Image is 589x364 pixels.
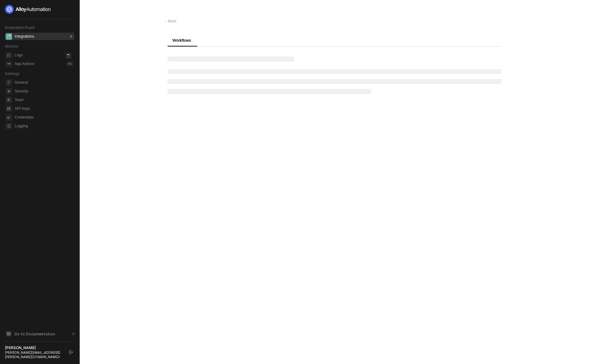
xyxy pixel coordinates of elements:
[164,19,177,24] div: Back
[5,350,64,359] div: [PERSON_NAME][EMAIL_ADDRESS][PERSON_NAME][DOMAIN_NAME] •
[5,5,74,14] a: logo
[6,105,12,112] span: api-key
[15,61,34,67] div: App Actions
[14,331,55,337] span: Go to Documentation
[5,25,35,30] span: Embedded iPaaS
[5,345,64,350] div: [PERSON_NAME]
[6,123,12,129] span: logging
[65,53,72,59] span: icon-loader
[6,114,12,121] span: credentials
[15,96,73,104] span: Team
[172,38,191,43] span: Workflows
[5,330,75,338] a: Knowledge Base
[6,61,12,67] span: icon-app-actions
[15,122,73,130] span: Logging
[67,61,73,66] div: 0 %
[15,53,23,58] div: Logs
[6,331,12,337] span: documentation
[69,34,73,39] div: 0
[69,350,73,354] span: logout
[6,79,12,86] span: general
[15,105,73,112] span: API Keys
[6,52,12,58] span: icon-logs
[5,5,51,14] img: logo
[5,71,19,76] span: Settings
[6,88,12,95] span: security
[70,331,76,337] span: document-arrow
[15,34,34,39] div: Integrations
[15,79,73,86] span: General
[6,33,12,40] span: integrations
[15,87,73,95] span: Security
[5,44,19,49] span: Monitor
[6,97,12,103] span: team
[15,114,73,121] span: Credentials
[164,19,168,23] span: ←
